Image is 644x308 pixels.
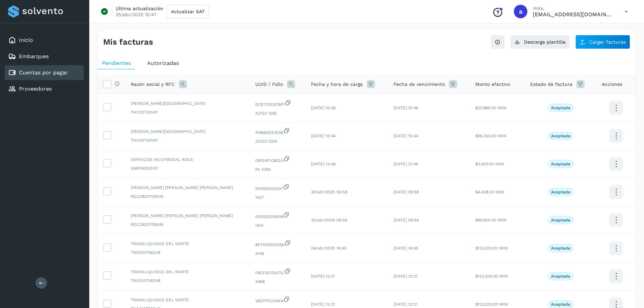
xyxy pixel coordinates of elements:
span: [PERSON_NAME] [PERSON_NAME] [PERSON_NAME] [131,213,244,219]
a: Inicio [19,37,33,43]
span: [DATE] 12:21 [311,302,335,307]
span: Pendientes [102,60,131,66]
span: Estado de factura [530,81,572,88]
span: UUID / Folio [255,81,283,88]
span: $123,200.00 MXN [475,302,508,307]
span: 8E71E9D50356 [255,240,300,248]
span: [DATE] 12:46 [393,162,418,166]
span: $3,920.00 MXN [475,162,504,166]
span: TRANSLIQUIDOS DEL NORTE [131,269,244,275]
p: Hola, [533,5,614,11]
span: 1410 [255,222,300,229]
span: DCE17DC678F1 [255,99,300,108]
span: Fecha y hora de carga [311,81,363,88]
span: 2807FFC104F9 [255,296,300,304]
p: Aceptada [551,274,570,279]
div: Inicio [5,33,84,48]
span: 091E4F1C852A [255,156,300,164]
span: A2123 1259 [255,138,300,144]
div: Embarques [5,49,84,64]
span: [DATE] 15:44 [393,134,418,138]
span: 04/abr/2025 16:45 [311,246,347,251]
span: [DATE] 09:56 [393,218,419,222]
span: [DATE] 15:46 [393,105,418,110]
h4: Mis facturas [103,37,153,47]
span: 00155D014009 [255,212,300,220]
span: Monto efectivo [475,81,510,88]
span: [DATE] 15:46 [311,105,336,110]
p: Aceptada [551,162,570,166]
span: 00155D012007 [255,184,300,192]
span: SERVICIOS MULTIMODAL ROCA [131,157,244,163]
div: Proveedores [5,81,84,96]
a: Embarques [19,53,49,60]
p: Aceptada [551,134,570,138]
span: F6CF427DA71C [255,268,300,276]
span: RECC820705E46 [131,221,244,228]
span: A18660D51E99 [255,127,300,136]
p: Aceptada [551,302,570,307]
button: Cargar facturas [575,35,630,49]
p: Aceptada [551,246,570,251]
span: A2123 1265 [255,110,300,116]
span: FA 3283 [255,166,300,172]
span: [DATE] 09:58 [393,190,419,194]
p: Aceptada [551,218,570,222]
div: Cuentas por pagar [5,65,84,80]
span: [DATE] 12:21 [311,274,335,279]
span: [PERSON_NAME][GEOGRAPHIC_DATA] [131,100,244,106]
p: 25/abr/2025 10:47 [116,11,157,18]
span: [DATE] 15:44 [311,134,336,138]
span: [PERSON_NAME][GEOGRAPHIC_DATA] [131,128,244,135]
span: $20,880.00 MXN [475,105,506,110]
span: [PERSON_NAME] [PERSON_NAME] [PERSON_NAME] [131,185,244,191]
span: SMR100531I51 [131,165,244,171]
span: [DATE] 12:46 [311,162,336,166]
span: 4149 [255,251,300,257]
p: Última actualización [116,5,163,11]
span: 3968 [255,279,300,285]
span: $89,600.00 MXN [475,218,506,222]
span: Razón social y RFC [131,81,175,88]
p: Aceptada [551,190,570,194]
span: Actualizar SAT [171,9,205,14]
span: 30/abr/2025 09:58 [311,190,347,194]
span: $123,200.00 MXN [475,274,508,279]
span: TNO0107062V8 [131,278,244,284]
span: THI120720VA7 [131,109,244,115]
span: TNO0107062V8 [131,250,244,256]
span: 1427 [255,194,300,200]
span: THI120720VA7 [131,137,244,143]
span: [DATE] 12:21 [393,302,418,307]
span: Acciones [602,81,622,88]
span: Descarga plantilla [524,40,566,44]
span: $96,320.00 MXN [475,134,506,138]
span: TRANSLIQUIDOS DEL NORTE [131,241,244,247]
p: administracion@aplogistica.com [533,11,614,18]
span: 30/abr/2025 09:56 [311,218,347,222]
a: Proveedores [19,86,52,92]
p: Aceptada [551,105,570,110]
a: Cuentas por pagar [19,69,68,76]
span: RECC820705E46 [131,193,244,199]
button: Descarga plantilla [510,35,570,49]
span: Autorizadas [147,60,179,66]
span: $123,200.00 MXN [475,246,508,251]
span: [DATE] 16:45 [393,246,418,251]
span: TRANSLIQUIDOS DEL NORTE [131,297,244,303]
span: $4,408.00 MXN [475,190,504,194]
span: Fecha de vencimiento [393,81,445,88]
span: [DATE] 12:21 [393,274,418,279]
button: Actualizar SAT [167,5,209,18]
span: Cargar facturas [589,40,626,44]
